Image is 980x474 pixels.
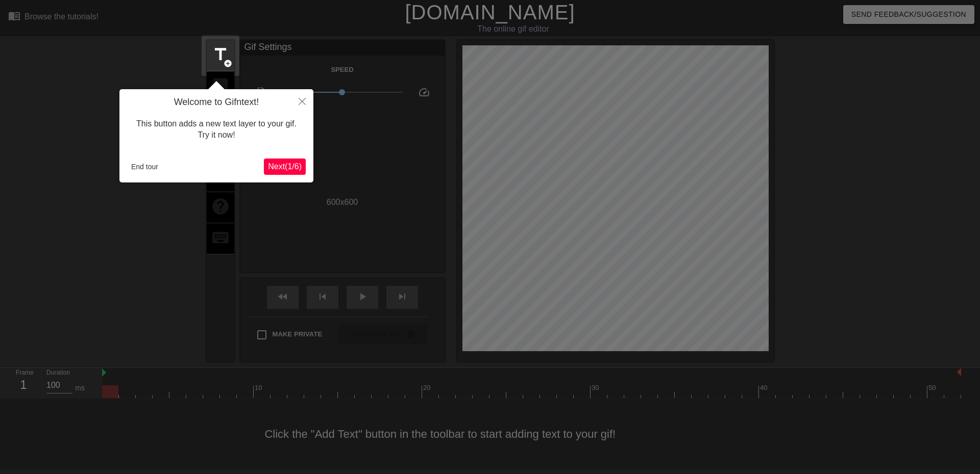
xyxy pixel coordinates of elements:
[264,159,306,175] button: Next
[268,162,302,171] span: Next ( 1 / 6 )
[127,97,306,108] h4: Welcome to Gifntext!
[127,159,162,174] button: End tour
[291,89,313,113] button: Close
[127,108,306,151] div: This button adds a new text layer to your gif. Try it now!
